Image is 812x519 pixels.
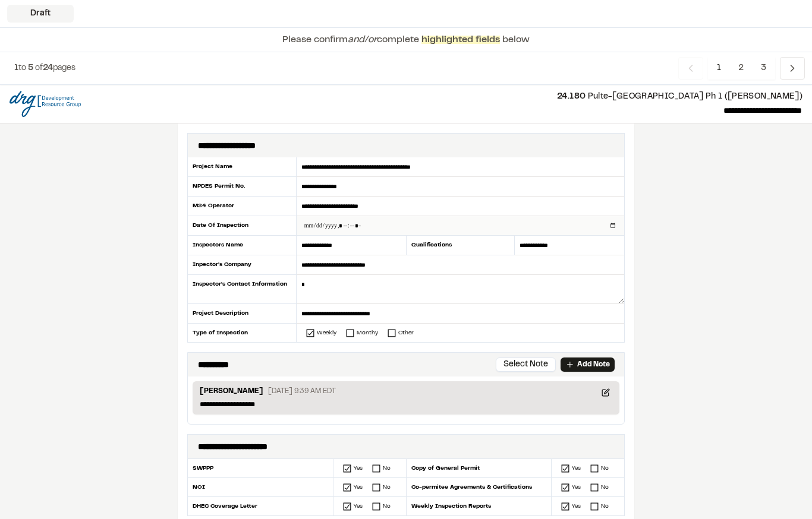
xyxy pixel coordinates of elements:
[188,478,333,497] div: NOI
[752,57,775,80] span: 3
[572,483,581,492] div: Yes
[398,328,414,337] div: Other
[708,57,730,80] span: 1
[729,57,753,80] span: 2
[383,483,391,492] div: No
[43,65,53,72] span: 24
[188,459,333,478] div: SWPPP
[187,216,297,236] div: Date Of Inspection
[10,91,81,117] img: file
[187,255,297,275] div: Inpector's Company
[187,304,297,324] div: Project Description
[406,459,552,478] div: Copy of General Permit
[572,502,581,511] div: Yes
[187,275,297,304] div: Inspector's Contact Information
[317,328,336,337] div: Weekly
[557,93,586,100] span: 24.180
[406,497,552,515] div: Weekly Inspection Reports
[421,36,500,44] span: highlighted fields
[187,157,297,177] div: Project Name
[354,502,363,511] div: Yes
[187,236,297,255] div: Inspectors Name
[282,33,530,47] p: Please confirm complete below
[187,177,297,197] div: NPDES Permit No.
[14,62,75,75] p: to of pages
[601,483,609,492] div: No
[28,65,33,72] span: 5
[200,386,263,399] p: [PERSON_NAME]
[187,197,297,216] div: MS4 Operator
[406,478,552,497] div: Co-permitee Agreements & Certifications
[406,236,515,255] div: Qualifications
[383,502,391,511] div: No
[572,464,581,473] div: Yes
[678,57,805,80] nav: Navigation
[90,90,802,103] p: Pulte-[GEOGRAPHIC_DATA] Ph 1 ([PERSON_NAME])
[14,65,18,72] span: 1
[348,36,377,44] span: and/or
[577,359,610,370] p: Add Note
[601,502,609,511] div: No
[268,386,336,397] p: [DATE] 9:39 AM EDT
[354,464,363,473] div: Yes
[187,324,297,342] div: Type of Inspection
[357,328,378,337] div: Monthy
[601,464,609,473] div: No
[7,5,74,23] div: Draft
[383,464,391,473] div: No
[354,483,363,492] div: Yes
[188,497,333,515] div: DHEC Coverage Letter
[496,357,556,372] button: Select Note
